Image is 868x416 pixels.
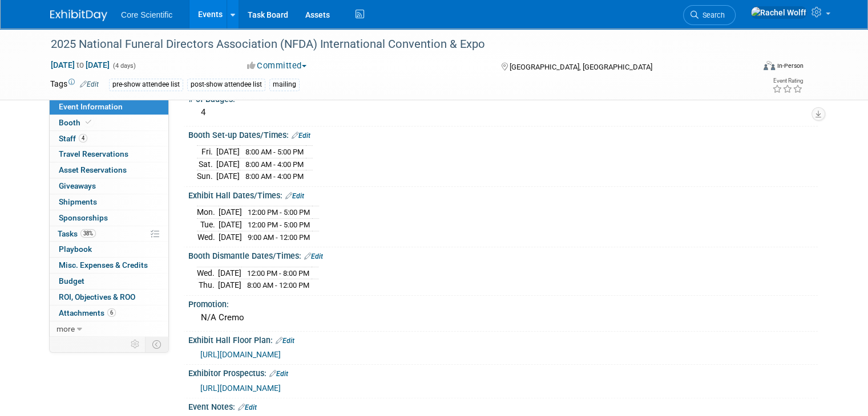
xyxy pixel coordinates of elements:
[75,60,86,70] span: to
[683,5,736,25] a: Search
[59,134,87,143] span: Staff
[197,231,219,243] td: Wed.
[59,244,92,254] span: Playbook
[248,233,310,242] span: 9:00 AM - 12:00 PM
[510,63,652,71] span: [GEOGRAPHIC_DATA], [GEOGRAPHIC_DATA]
[50,10,107,21] img: ExhibitDay
[50,194,168,210] a: Shipments
[50,321,168,337] a: more
[50,99,168,115] a: Event Information
[59,260,148,270] span: Misc. Expenses & Credits
[47,34,740,55] div: 2025 National Funeral Directors Association (NFDA) International Convention & Expo
[777,62,804,70] div: In-Person
[50,162,168,178] a: Asset Reservations
[188,187,818,202] div: Exhibit Hall Dates/Times:
[245,160,304,169] span: 8:00 AM - 4:00 PM
[197,309,809,327] div: N/A Cremo
[197,219,219,231] td: Tue.
[50,146,168,162] a: Travel Reservations
[197,267,218,279] td: Wed.
[50,115,168,130] a: Booth
[79,134,87,142] span: 4
[59,197,97,206] span: Shipments
[238,403,257,411] a: Edit
[59,102,123,111] span: Event Information
[146,337,169,352] td: Toggle Event Tabs
[188,247,818,262] div: Booth Dismantle Dates/Times:
[200,350,281,359] a: [URL][DOMAIN_NAME]
[58,229,96,238] span: Tasks
[50,289,168,305] a: ROI, Objectives & ROO
[197,146,216,158] td: Fri.
[59,292,135,301] span: ROI, Objectives & ROO
[197,279,218,291] td: Thu.
[699,11,725,19] span: Search
[292,132,310,140] a: Edit
[269,79,300,91] div: mailing
[59,213,108,222] span: Sponsorships
[216,146,240,158] td: [DATE]
[692,59,804,76] div: Event Format
[245,172,304,181] span: 8:00 AM - 4:00 PM
[188,127,818,141] div: Booth Set-up Dates/Times:
[200,384,281,393] a: [URL][DOMAIN_NAME]
[50,131,168,146] a: Staff4
[50,226,168,242] a: Tasks38%
[188,296,818,310] div: Promotion:
[285,192,304,200] a: Edit
[86,119,91,125] i: Booth reservation complete
[772,78,803,84] div: Event Rating
[188,332,818,346] div: Exhibit Hall Floor Plan:
[121,10,172,19] span: Core Scientific
[50,274,168,289] a: Budget
[276,337,294,345] a: Edit
[59,276,84,286] span: Budget
[247,281,309,289] span: 8:00 AM - 12:00 PM
[248,208,310,217] span: 12:00 PM - 5:00 PM
[269,370,288,378] a: Edit
[245,148,304,156] span: 8:00 AM - 5:00 PM
[109,79,183,91] div: pre-show attendee list
[216,158,240,170] td: [DATE]
[750,6,807,19] img: Rachel Wolff
[243,60,311,72] button: Committed
[80,80,99,88] a: Edit
[304,252,323,260] a: Edit
[248,221,310,229] span: 12:00 PM - 5:00 PM
[56,324,75,333] span: more
[59,149,128,158] span: Travel Reservations
[247,269,309,278] span: 12:00 PM - 8:00 PM
[187,79,265,91] div: post-show attendee list
[59,165,127,174] span: Asset Reservations
[50,60,110,70] span: [DATE] [DATE]
[219,206,242,219] td: [DATE]
[764,61,775,70] img: Format-Inperson.png
[50,258,168,273] a: Misc. Expenses & Credits
[112,62,136,70] span: (4 days)
[50,242,168,257] a: Playbook
[197,158,216,170] td: Sat.
[197,170,216,182] td: Sun.
[107,308,116,317] span: 6
[219,219,242,231] td: [DATE]
[59,181,96,190] span: Giveaways
[50,78,99,91] td: Tags
[197,206,219,219] td: Mon.
[197,104,809,121] div: 4
[216,170,240,182] td: [DATE]
[50,210,168,226] a: Sponsorships
[59,118,94,127] span: Booth
[50,305,168,321] a: Attachments6
[218,267,241,279] td: [DATE]
[219,231,242,243] td: [DATE]
[59,308,116,317] span: Attachments
[126,337,146,352] td: Personalize Event Tab Strip
[188,365,818,380] div: Exhibitor Prospectus:
[218,279,241,291] td: [DATE]
[50,178,168,194] a: Giveaways
[188,398,818,413] div: Event Notes:
[80,229,96,238] span: 38%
